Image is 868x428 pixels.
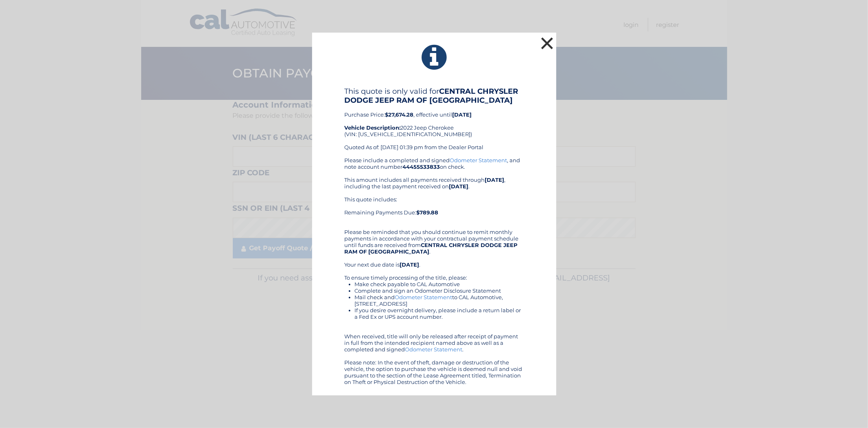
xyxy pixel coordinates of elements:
li: Complete and sign an Odometer Disclosure Statement [355,287,524,294]
b: [DATE] [485,176,505,183]
li: Mail check and to CAL Automotive, [STREET_ADDRESS] [355,294,524,307]
h4: This quote is only valid for [345,87,524,105]
li: Make check payable to CAL Automotive [355,281,524,287]
button: × [539,35,555,51]
b: [DATE] [400,261,420,268]
div: Please include a completed and signed , and note account number on check. This amount includes al... [345,157,524,385]
div: This quote includes: Remaining Payments Due: [345,196,524,222]
strong: Vehicle Description: [345,124,401,131]
b: 44455533833 [403,163,440,170]
a: Odometer Statement [405,346,463,353]
li: If you desire overnight delivery, please include a return label or a Fed Ex or UPS account number. [355,307,524,320]
b: [DATE] [449,183,469,190]
b: [DATE] [453,111,472,118]
b: $27,674.28 [385,111,414,118]
a: Odometer Statement [450,157,507,163]
div: Purchase Price: , effective until 2022 Jeep Cherokee (VIN: [US_VEHICLE_IDENTIFICATION_NUMBER]) Qu... [345,87,524,157]
a: Odometer Statement [395,294,453,300]
b: $789.88 [417,209,439,216]
b: CENTRAL CHRYSLER DODGE JEEP RAM OF [GEOGRAPHIC_DATA] [345,87,518,105]
b: CENTRAL CHRYSLER DODGE JEEP RAM OF [GEOGRAPHIC_DATA] [345,242,518,255]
